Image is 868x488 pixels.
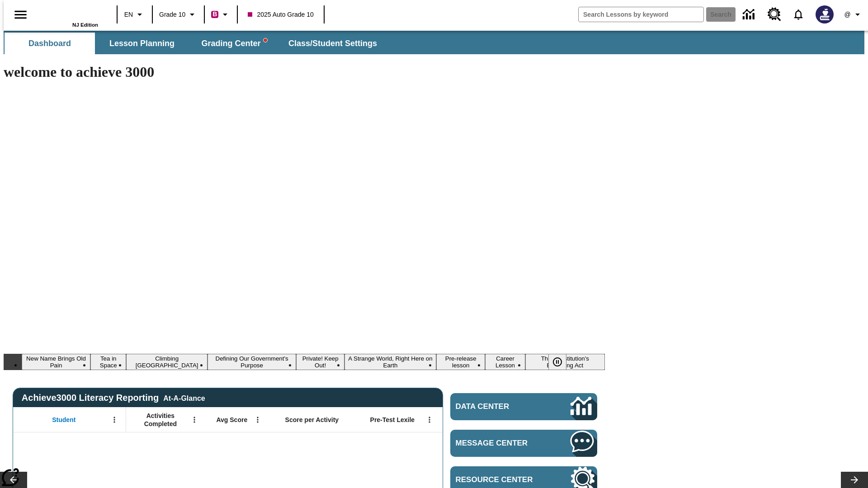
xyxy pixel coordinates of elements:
[108,413,121,427] button: Open Menu
[163,393,205,403] div: At-A-Glance
[90,354,126,370] button: Slide 2 Tea in Space
[251,413,264,427] button: Open Menu
[281,33,384,54] button: Class/Student Settings
[264,38,267,42] svg: writing assistant alert
[423,413,436,427] button: Open Menu
[39,3,98,28] div: Home
[212,9,217,20] span: B
[131,412,190,428] span: Activities Completed
[456,402,540,411] span: Data Center
[28,38,71,49] span: Dashboard
[456,475,543,484] span: Resource Center
[126,354,207,370] button: Slide 3 Climbing Mount Tai
[370,416,415,424] span: Pre-Test Lexile
[450,430,597,457] a: Message Center
[525,354,605,370] button: Slide 9 The Constitution's Balancing Act
[52,416,75,424] span: Student
[288,38,377,49] span: Class/Student Settings
[188,413,201,427] button: Open Menu
[762,2,787,27] a: Resource Center, Will open in new tab
[109,38,175,49] span: Lesson Planning
[156,6,201,23] button: Grade: Grade 10, Select a grade
[22,354,90,370] button: Slide 1 New Name Brings Old Pain
[22,393,205,403] span: Achieve3000 Literacy Reporting
[97,33,187,54] button: Lesson Planning
[344,354,436,370] button: Slide 6 A Strange World, Right Here on Earth
[841,472,868,488] button: Lesson carousel, Next
[579,7,703,22] input: search field
[216,416,247,424] span: Avg Score
[39,4,98,22] a: Home
[4,64,605,80] h1: welcome to achieve 3000
[159,10,185,19] span: Grade 10
[296,354,344,370] button: Slide 5 Private! Keep Out!
[548,354,576,370] div: Pause
[7,1,34,28] button: Open side menu
[4,33,385,54] div: SubNavbar
[208,354,297,370] button: Slide 4 Defining Our Government's Purpose
[4,31,864,54] div: SubNavbar
[436,354,485,370] button: Slide 7 Pre-release lesson
[456,439,543,448] span: Message Center
[485,354,525,370] button: Slide 8 Career Lesson
[5,33,95,54] button: Dashboard
[208,6,234,23] button: Boost Class color is violet red. Change class color
[189,33,279,54] button: Grading Center
[839,6,868,23] button: Profile/Settings
[737,2,762,27] a: Data Center
[248,10,313,19] span: 2025 Auto Grade 10
[787,3,810,26] a: Notifications
[844,10,850,19] span: @
[72,22,98,28] span: NJ Edition
[548,354,566,370] button: Pause
[120,6,149,23] button: Language: EN, Select a language
[450,393,597,420] a: Data Center
[285,416,339,424] span: Score per Activity
[816,5,834,23] img: Avatar
[124,10,133,19] span: EN
[201,38,267,49] span: Grading Center
[810,3,839,26] button: Select a new avatar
